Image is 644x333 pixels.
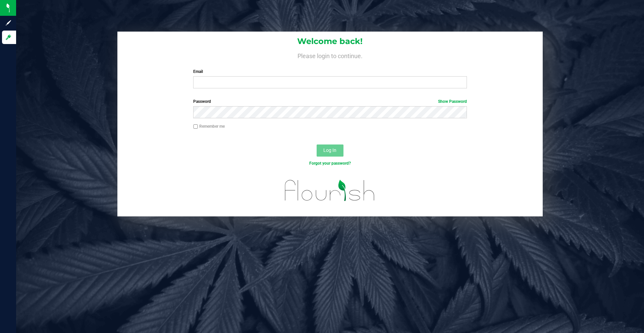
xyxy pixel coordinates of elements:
[309,161,351,166] a: Forgot your password?
[117,51,543,59] h4: Please login to continue.
[117,37,543,46] h1: Welcome back!
[193,69,467,75] label: Email
[5,34,12,41] inline-svg: Log in
[317,144,343,157] button: Log In
[323,148,336,153] span: Log In
[193,124,198,129] input: Remember me
[438,99,467,104] a: Show Password
[5,19,12,26] inline-svg: Sign up
[193,99,211,104] span: Password
[277,173,383,208] img: flourish_logo.svg
[193,123,225,129] label: Remember me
